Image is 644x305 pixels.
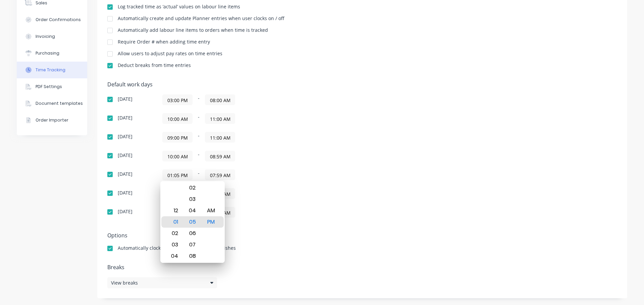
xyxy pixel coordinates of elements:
input: Finish [205,151,235,161]
div: 02 [166,228,182,239]
div: Deduct breaks from time entries [118,63,191,68]
div: Time Tracking [36,67,65,73]
button: Invoicing [17,28,87,45]
div: Hour [165,181,183,263]
button: Purchasing [17,45,87,62]
button: Order Confirmations [17,11,87,28]
div: [DATE] [118,97,132,101]
div: 04 [166,250,182,262]
div: Automatically create and update Planner entries when user clocks on / off [118,16,284,21]
div: 01 [166,216,182,228]
input: Finish [205,95,235,105]
div: PM [203,216,219,228]
div: Minute [183,181,202,263]
div: [DATE] [118,190,132,195]
div: [DATE] [118,209,132,214]
div: - [162,94,330,105]
button: Order Importer [17,112,87,129]
div: - [162,113,330,124]
div: 06 [184,228,201,239]
div: Order Confirmations [36,17,81,23]
h5: Default work days [107,81,617,88]
input: Finish [205,132,235,142]
div: 05 [184,216,201,228]
div: Automatically add labour line items to orders when time is tracked [118,28,268,32]
div: 02 [184,182,201,194]
input: Start [163,95,192,105]
input: Finish [205,113,235,124]
div: [DATE] [118,153,132,158]
div: [DATE] [118,172,132,176]
div: 03 [166,239,182,250]
div: - [162,169,330,180]
div: 03 [184,194,201,205]
div: 08 [184,250,201,262]
button: Time Tracking [17,62,87,78]
div: 07 [184,239,201,250]
div: - [162,132,330,143]
div: AM [203,205,219,216]
input: Start [163,151,192,161]
input: Start [163,113,192,124]
h5: Breaks [107,264,617,271]
div: [DATE] [118,116,132,120]
div: - [162,207,330,218]
div: Allow users to adjust pay rates on time entries [118,51,222,56]
div: [DATE] [118,134,132,139]
div: Log tracked time as ‘actual’ values on labour line items [118,4,240,9]
input: Start [163,132,192,142]
div: - [162,151,330,161]
div: - [162,188,330,199]
div: 12 [166,205,182,216]
div: Purchasing [36,50,59,56]
button: PDF Settings [17,78,87,95]
div: Document templates [36,100,83,106]
input: Start [163,170,192,180]
span: View breaks [111,279,138,286]
div: Require Order # when adding time entry [118,40,210,44]
div: Automatically clock off users when work day finishes [118,246,236,250]
div: Order Importer [36,117,68,123]
div: PDF Settings [36,84,62,90]
button: Document templates [17,95,87,112]
h5: Options [107,232,617,239]
input: Finish [205,170,235,180]
div: 04 [184,205,201,216]
div: Invoicing [36,33,55,40]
